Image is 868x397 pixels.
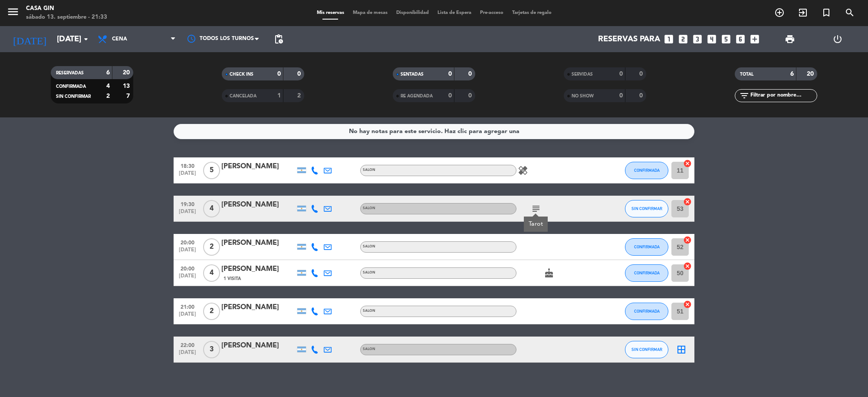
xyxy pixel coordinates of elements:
[692,33,703,45] i: looks_3
[177,237,198,247] span: 20:00
[683,262,692,270] i: cancel
[683,159,692,168] i: cancel
[619,71,623,77] strong: 0
[230,72,253,77] span: CHECK INS
[363,168,375,172] span: SALON
[81,34,91,44] i: arrow_drop_down
[203,303,220,320] span: 2
[677,33,689,45] i: looks_two
[639,93,644,99] strong: 0
[224,275,241,282] span: 1 Visita
[177,263,198,273] span: 20:00
[735,33,746,45] i: looks_6
[273,34,284,44] span: pending_actions
[448,71,452,77] strong: 0
[401,72,424,77] span: SENTADAS
[634,168,660,173] span: CONFIRMADA
[363,207,375,210] span: SALON
[221,302,295,313] div: [PERSON_NAME]
[401,94,433,98] span: RE AGENDADA
[106,93,110,99] strong: 2
[203,200,220,217] span: 4
[625,238,668,256] button: CONFIRMADA
[814,26,861,52] div: LOG OUT
[683,300,692,309] i: cancel
[221,237,295,249] div: [PERSON_NAME]
[106,83,110,89] strong: 4
[349,127,519,137] div: No hay notas para este servicio. Haz clic para agregar una
[177,160,198,170] span: 18:30
[7,5,20,18] i: menu
[312,10,349,15] span: Mis reservas
[750,91,817,100] input: Filtrar por nombre...
[625,264,668,282] button: CONFIRMADA
[7,30,53,49] i: [DATE]
[740,72,753,77] span: TOTAL
[598,34,660,44] span: Reservas para
[631,206,662,211] span: SIN CONFIRMAR
[177,273,198,283] span: [DATE]
[625,303,668,320] button: CONFIRMADA
[821,7,832,18] i: turned_in_not
[676,344,687,355] i: border_all
[221,161,295,172] div: [PERSON_NAME]
[221,264,295,275] div: [PERSON_NAME]
[363,347,375,351] span: SALON
[544,268,554,278] i: cake
[177,170,198,180] span: [DATE]
[363,309,375,313] span: SALON
[363,271,375,274] span: SALON
[832,34,843,44] i: power_settings_new
[297,93,302,99] strong: 2
[7,5,20,21] button: menu
[349,10,392,15] span: Mapa de mesas
[572,94,594,98] span: NO SHOW
[106,70,110,76] strong: 6
[448,93,452,99] strong: 0
[619,93,623,99] strong: 0
[807,71,815,77] strong: 20
[221,199,295,210] div: [PERSON_NAME]
[531,204,541,214] i: subject
[112,36,127,42] span: Cena
[739,90,750,101] i: filter_list
[277,71,281,77] strong: 0
[297,71,302,77] strong: 0
[177,350,198,360] span: [DATE]
[177,247,198,257] span: [DATE]
[720,33,732,45] i: looks_5
[683,197,692,206] i: cancel
[706,33,717,45] i: looks_4
[56,71,84,75] span: RESERVADAS
[123,70,132,76] strong: 20
[56,94,91,99] span: SIN CONFIRMAR
[363,245,375,248] span: SALON
[625,341,668,358] button: SIN CONFIRMAR
[277,93,281,99] strong: 1
[177,340,198,350] span: 22:00
[625,162,668,179] button: CONFIRMADA
[634,270,660,275] span: CONFIRMADA
[790,71,794,77] strong: 6
[634,244,660,249] span: CONFIRMADA
[123,83,132,89] strong: 13
[177,301,198,311] span: 21:00
[845,7,855,18] i: search
[749,33,760,45] i: add_box
[126,93,132,99] strong: 7
[785,34,795,44] span: print
[518,165,528,176] i: healing
[177,199,198,209] span: 19:30
[468,93,473,99] strong: 0
[634,309,660,314] span: CONFIRMADA
[221,340,295,351] div: [PERSON_NAME]
[26,4,107,13] div: Casa Gin
[508,10,556,15] span: Tarjetas de regalo
[392,10,433,15] span: Disponibilidad
[177,209,198,219] span: [DATE]
[798,7,808,18] i: exit_to_app
[529,220,543,229] div: Tarot
[203,264,220,282] span: 4
[56,84,86,89] span: CONFIRMADA
[625,200,668,217] button: SIN CONFIRMAR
